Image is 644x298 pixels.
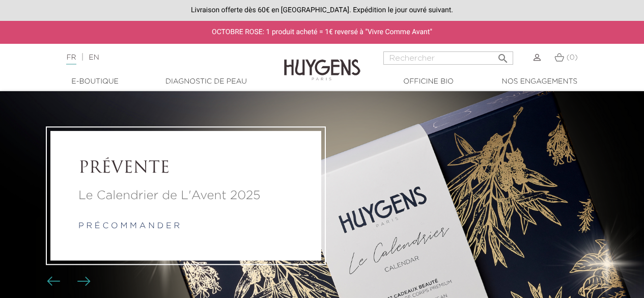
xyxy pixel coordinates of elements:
input: Rechercher [383,51,513,65]
a: Le Calendrier de L'Avent 2025 [78,186,293,204]
a: Diagnostic de peau [155,76,257,87]
i:  [497,49,509,62]
a: EN [89,54,99,61]
div: | [61,51,261,64]
a: E-Boutique [44,76,146,87]
img: Huygens [284,43,360,82]
button:  [494,48,512,62]
a: FR [66,54,76,65]
a: Nos engagements [489,76,591,87]
a: PRÉVENTE [78,159,293,178]
span: (0) [567,54,578,61]
a: Officine Bio [378,76,480,87]
div: Boutons du carrousel [51,274,84,289]
a: p r é c o m m a n d e r [78,222,180,230]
